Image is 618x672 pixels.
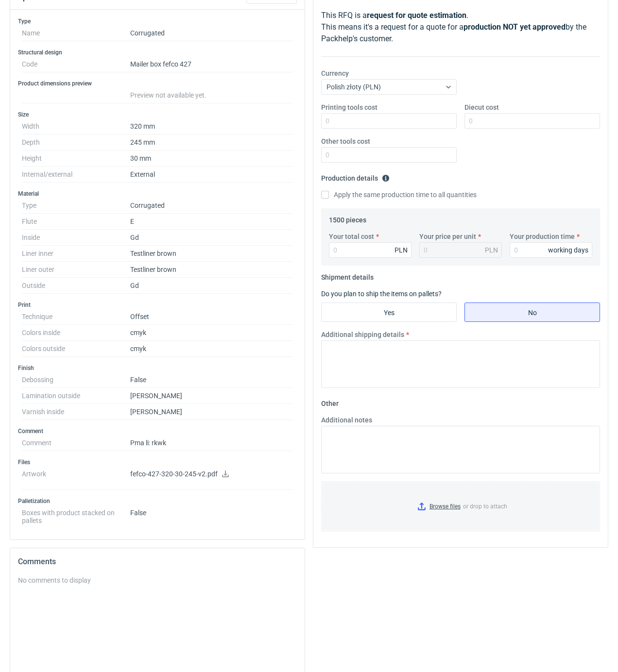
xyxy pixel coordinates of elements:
label: No [464,302,600,322]
dd: False [130,505,293,524]
div: No comments to display [18,575,297,585]
input: 0 [321,113,457,129]
dt: Boxes with product stacked on pallets [22,505,130,524]
h3: Comment [18,427,297,435]
div: PLN [485,245,498,255]
span: Polish złoty (PLN) [326,83,381,91]
label: Apply the same production time to all quantities [321,190,477,200]
strong: request for quote estimation [367,11,466,20]
dt: Lamination outside [22,388,130,404]
label: Do you plan to ship the items on pallets? [321,290,442,298]
dt: Height [22,151,130,167]
dd: 245 mm [130,134,293,151]
dt: Colors outside [22,341,130,357]
dd: Corrugated [130,198,293,214]
dd: Offset [130,309,293,325]
h3: Type [18,17,297,25]
dd: cmyk [130,325,293,341]
dd: False [130,372,293,388]
dt: Internal/external [22,167,130,183]
dd: [PERSON_NAME] [130,404,293,420]
dt: Technique [22,309,130,325]
input: 0 [464,113,600,129]
span: Preview not available yet. [130,91,206,99]
strong: production NOT yet approved [463,22,566,32]
label: or drop to attach [322,482,600,531]
h3: Structural design [18,49,297,56]
input: 0 [321,147,457,163]
h3: Size [18,111,297,118]
legend: Other [321,396,339,407]
dd: Corrugated [130,25,293,41]
div: PLN [395,245,408,255]
dt: Artwork [22,466,130,490]
dd: Pma li: rkwk [130,435,293,451]
label: Your price per unit [419,232,476,241]
dd: cmyk [130,341,293,357]
legend: Production details [321,170,390,182]
dt: Varnish inside [22,404,130,420]
label: Other tools cost [321,136,370,146]
label: Currency [321,68,349,78]
h3: Material [18,190,297,198]
legend: Shipment details [321,269,374,281]
p: This RFQ is a . This means it's a request for a quote for a by the Packhelp's customer. [321,10,600,45]
dd: 320 mm [130,118,293,134]
p: fefco-427-320-30-245-v2.pdf [130,470,293,479]
h3: Finish [18,364,297,372]
dd: E [130,214,293,230]
dd: 30 mm [130,151,293,167]
dd: Mailer box fefco 427 [130,56,293,72]
dt: Comment [22,435,130,451]
label: Your total cost [329,232,374,241]
label: Additional notes [321,415,372,425]
div: working days [548,245,588,255]
dt: Width [22,118,130,134]
dd: Gd [130,278,293,294]
label: Yes [321,302,457,322]
dd: Testliner brown [130,246,293,262]
dd: Gd [130,230,293,246]
dt: Liner outer [22,262,130,278]
h3: Product dimensions preview [18,80,297,87]
dt: Debossing [22,372,130,388]
dd: External [130,167,293,183]
dt: Flute [22,214,130,230]
dt: Colors inside [22,325,130,341]
input: 0 [510,242,592,258]
dd: Testliner brown [130,262,293,278]
label: Your production time [510,232,575,241]
input: 0 [329,242,412,258]
dt: Outside [22,278,130,294]
dt: Type [22,198,130,214]
dt: Liner inner [22,246,130,262]
dd: [PERSON_NAME] [130,388,293,404]
h3: Palletization [18,497,297,505]
h3: Print [18,301,297,309]
label: Additional shipping details [321,330,404,339]
dt: Code [22,56,130,72]
label: Diecut cost [464,102,499,112]
dt: Inside [22,230,130,246]
dt: Name [22,25,130,41]
dt: Depth [22,134,130,151]
legend: 1500 pieces [329,212,366,224]
label: Printing tools cost [321,102,378,112]
h3: Files [18,458,297,466]
h2: Comments [18,556,297,568]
